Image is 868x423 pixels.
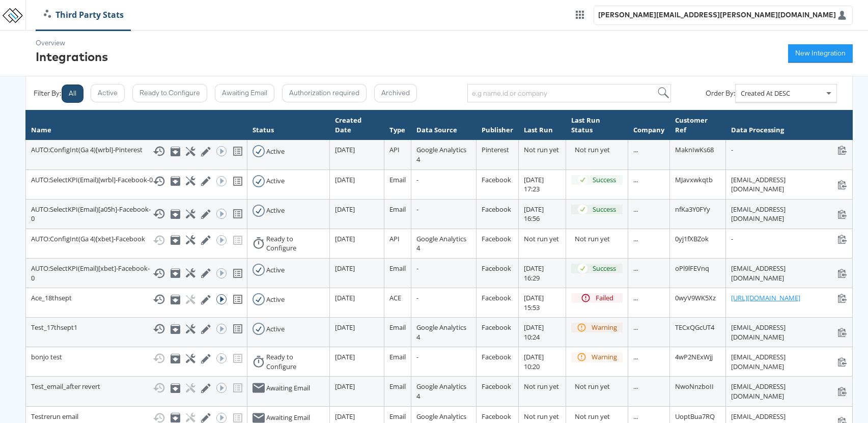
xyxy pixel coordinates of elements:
span: Email [389,352,406,361]
span: [DATE] [335,175,355,184]
span: Google Analytics 4 [416,382,466,401]
span: ... [633,412,638,421]
span: [DATE] [335,234,355,243]
div: Success [593,205,616,214]
th: Publisher [476,110,518,140]
th: Status [247,110,330,140]
span: [DATE] [335,293,355,302]
div: Integrations [36,48,108,65]
div: Active [266,265,285,275]
div: Overview [36,38,108,48]
span: Facebook [482,352,511,361]
div: [EMAIL_ADDRESS][DOMAIN_NAME] [731,323,847,342]
th: Last Run Status [566,110,628,140]
span: NwoNnzboII [675,382,714,391]
span: [DATE] [335,205,355,214]
span: API [389,234,400,243]
div: Active [266,295,285,304]
button: Awaiting Email [215,84,274,102]
span: [DATE] [335,264,355,273]
span: ... [633,234,638,243]
div: [EMAIL_ADDRESS][DOMAIN_NAME] [731,352,847,371]
a: Third Party Stats [36,9,131,21]
div: Warning [592,323,617,332]
span: Pinterest [482,145,509,154]
span: [DATE] [335,323,355,332]
div: [EMAIL_ADDRESS][DOMAIN_NAME] [731,382,847,401]
span: 0wyV9WK5Xz [675,293,716,302]
span: nfKa3Y0FYy [675,205,710,214]
span: Facebook [482,293,511,302]
svg: View missing tracking codes [232,175,244,187]
span: [DATE] 10:24 [524,323,544,342]
span: [DATE] 17:23 [524,175,544,194]
button: New Integration [788,44,853,63]
div: Active [266,147,285,156]
div: AUTO:ConfigInt(Ga 4)[wrbl]-Pinterest [31,145,242,157]
span: ... [633,382,638,391]
div: Not run yet [575,145,623,155]
div: Active [266,324,285,334]
a: [URL][DOMAIN_NAME] [731,293,800,303]
div: Success [593,264,616,273]
span: Email [389,382,406,391]
div: Ready to Configure [266,234,324,253]
span: ... [633,352,638,361]
input: e.g name,id or company [467,84,671,102]
span: Facebook [482,264,511,273]
span: [DATE] [335,382,355,391]
span: TECxQGcUT4 [675,323,714,332]
span: - [416,293,418,302]
span: Not run yet [524,234,559,243]
th: Customer Ref [670,110,726,140]
div: Filter By: [34,89,61,98]
div: bonjo test [31,352,242,364]
span: Facebook [482,323,511,332]
span: Google Analytics 4 [416,145,466,164]
div: Warning [592,352,617,362]
div: Awaiting Email [266,383,310,393]
span: Facebook [482,175,511,184]
button: Authorization required [282,84,367,102]
span: Email [389,323,406,332]
th: Last Run [518,110,566,140]
span: ... [633,205,638,214]
div: [EMAIL_ADDRESS][DOMAIN_NAME] [731,264,847,283]
div: Ready to Configure [266,352,324,371]
span: - [416,352,418,361]
span: [DATE] [335,412,355,421]
span: MJavxwkqtb [675,175,713,184]
svg: View missing tracking codes [232,267,244,279]
span: ... [633,175,638,184]
span: UoptBua7RQ [675,412,715,421]
span: Facebook [482,234,511,243]
span: [DATE] 16:29 [524,264,544,283]
span: Email [389,205,406,214]
div: Test_email_after revert [31,382,242,394]
span: MaknIwKs68 [675,145,714,154]
div: AUTO:SelectKPI(Email)[a05h]-Facebook-0 [31,205,242,223]
span: [DATE] [335,352,355,361]
div: Not run yet [575,234,623,244]
span: Not run yet [524,382,559,391]
span: - [416,205,418,214]
button: Archived [374,84,417,102]
div: Not run yet [575,412,623,421]
span: [DATE] [335,145,355,154]
div: Failed [596,293,613,303]
th: Name [26,110,247,140]
span: 0yj1fXBZok [675,234,709,243]
th: Created Date [330,110,384,140]
svg: View missing tracking codes [232,208,244,220]
span: Email [389,175,406,184]
span: ACE [389,293,401,302]
div: - [731,145,847,155]
span: ... [633,293,638,302]
span: API [389,145,400,154]
div: Active [266,176,285,186]
div: AUTO:ConfigInt(Ga 4)[xbet]-Facebook [31,234,242,246]
span: - [416,264,418,273]
div: AUTO:SelectKPI(Email)[xbet]-Facebook-0 [31,264,242,283]
span: Google Analytics 4 [416,323,466,342]
div: Order By: [706,89,735,98]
